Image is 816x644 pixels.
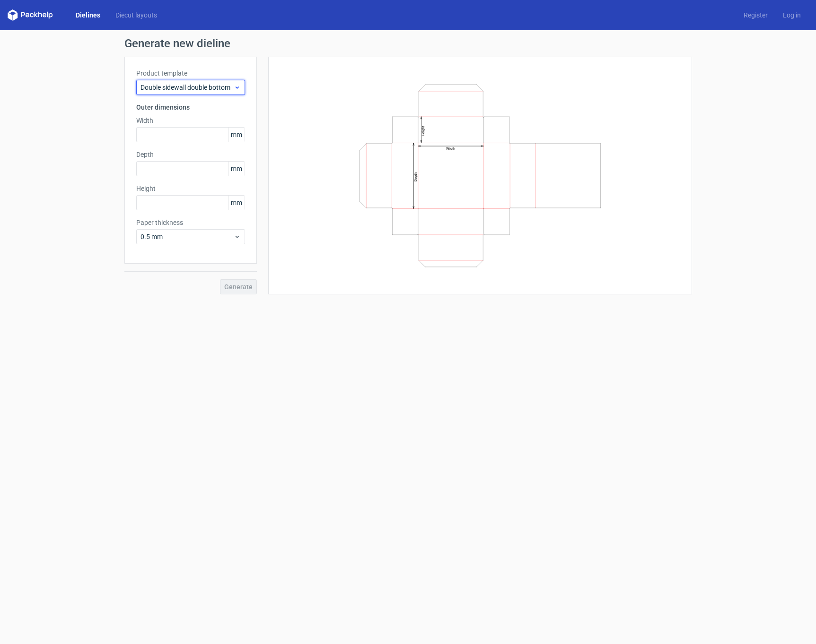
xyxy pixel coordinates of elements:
[124,38,692,49] h1: Generate new dieline
[775,10,808,20] a: Log in
[413,172,418,181] text: Depth
[136,184,245,193] label: Height
[228,128,245,142] span: mm
[136,150,245,159] label: Depth
[140,83,234,92] span: Double sidewall double bottom
[446,146,455,151] text: Width
[228,162,245,176] span: mm
[136,103,245,112] h3: Outer dimensions
[68,10,108,20] a: Dielines
[228,196,245,210] span: mm
[108,10,165,20] a: Diecut layouts
[140,232,234,241] span: 0.5 mm
[136,116,245,125] label: Width
[421,125,425,136] text: Height
[736,10,775,20] a: Register
[136,69,245,78] label: Product template
[136,218,245,227] label: Paper thickness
